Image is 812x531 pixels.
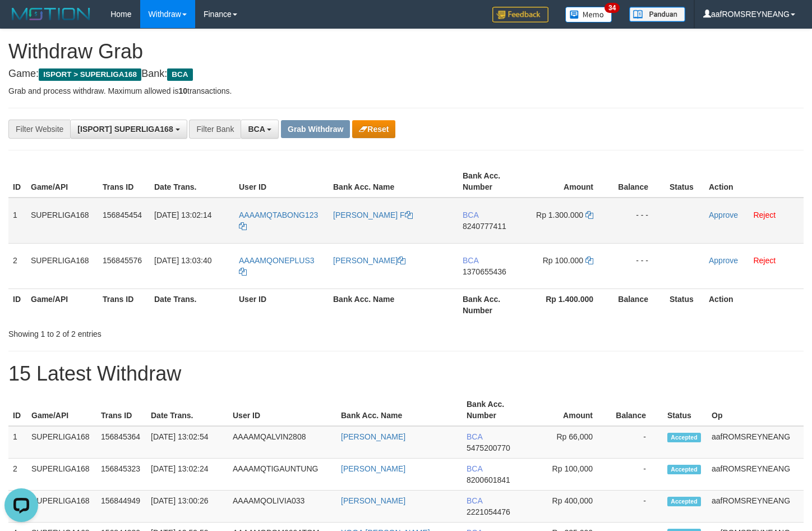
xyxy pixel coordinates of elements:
[467,496,482,505] span: BCA
[707,491,804,523] td: aafROMSREYNEANG
[281,120,350,138] button: Grab Withdraw
[27,491,96,523] td: SUPERLIGA168
[663,394,707,426] th: Status
[239,210,318,231] a: AAAAMQTABONG123
[103,256,142,265] span: 156845576
[8,394,27,426] th: ID
[543,256,583,265] span: Rp 100.000
[70,120,187,139] button: [ISPORT] SUPERLIGA168
[341,432,405,441] a: [PERSON_NAME]
[529,426,610,459] td: Rp 66,000
[704,166,804,198] th: Action
[154,256,211,265] span: [DATE] 13:03:40
[528,289,610,321] th: Rp 1.400.000
[96,394,146,426] th: Trans ID
[239,210,318,219] span: AAAAMQTABONG123
[629,7,685,22] img: panduan.png
[96,459,146,491] td: 156845323
[228,459,336,491] td: AAAAMQTIGAUNTUNG
[8,166,26,198] th: ID
[341,496,405,505] a: [PERSON_NAME]
[709,256,738,265] a: Approve
[707,459,804,491] td: aafROMSREYNEANG
[610,491,663,523] td: -
[707,394,804,426] th: Op
[8,120,70,139] div: Filter Website
[178,86,187,95] strong: 10
[665,289,704,321] th: Status
[462,394,529,426] th: Bank Acc. Number
[234,166,329,198] th: User ID
[333,210,413,219] a: [PERSON_NAME] F
[585,210,593,219] a: Copy 1300000 to clipboard
[146,491,228,523] td: [DATE] 13:00:26
[463,256,478,265] span: BCA
[234,289,329,321] th: User ID
[610,289,665,321] th: Balance
[8,85,804,97] p: Grab and process withdraw. Maximum allowed is transactions.
[8,40,804,63] h1: Withdraw Grab
[239,256,315,265] span: AAAAMQONEPLUS3
[667,433,701,442] span: Accepted
[753,210,776,219] a: Reject
[467,432,482,441] span: BCA
[467,443,510,452] span: Copy 5475200770 to clipboard
[610,459,663,491] td: -
[146,426,228,459] td: [DATE] 13:02:54
[467,507,510,516] span: Copy 2221054476 to clipboard
[665,166,704,198] th: Status
[341,464,405,473] a: [PERSON_NAME]
[8,459,27,491] td: 2
[27,394,96,426] th: Game/API
[529,394,610,426] th: Amount
[458,289,528,321] th: Bank Acc. Number
[610,166,665,198] th: Balance
[667,465,701,474] span: Accepted
[667,497,701,506] span: Accepted
[146,394,228,426] th: Date Trans.
[329,166,458,198] th: Bank Acc. Name
[98,166,150,198] th: Trans ID
[329,289,458,321] th: Bank Acc. Name
[146,459,228,491] td: [DATE] 13:02:24
[467,475,510,484] span: Copy 8200601841 to clipboard
[336,394,462,426] th: Bank Acc. Name
[528,166,610,198] th: Amount
[529,491,610,523] td: Rp 400,000
[458,166,528,198] th: Bank Acc. Number
[241,120,279,139] button: BCA
[96,491,146,523] td: 156844949
[467,464,482,473] span: BCA
[565,7,612,22] img: Button%20Memo.svg
[98,289,150,321] th: Trans ID
[228,426,336,459] td: AAAAMQALVIN2808
[27,426,96,459] td: SUPERLIGA168
[8,324,330,340] div: Showing 1 to 2 of 2 entries
[228,491,336,523] td: AAAAMQOLIVIA033
[26,166,98,198] th: Game/API
[189,120,241,139] div: Filter Bank
[239,256,315,276] a: AAAAMQONEPLUS3
[27,459,96,491] td: SUPERLIGA168
[463,210,478,219] span: BCA
[8,198,26,244] td: 1
[610,243,665,289] td: - - -
[585,256,593,265] a: Copy 100000 to clipboard
[610,198,665,244] td: - - -
[154,210,211,219] span: [DATE] 13:02:14
[8,68,804,80] h4: Game: Bank:
[4,4,38,38] button: Open LiveChat chat widget
[707,426,804,459] td: aafROMSREYNEANG
[463,267,506,276] span: Copy 1370655436 to clipboard
[536,210,583,219] span: Rp 1.300.000
[492,7,548,22] img: Feedback.jpg
[8,289,26,321] th: ID
[39,68,141,81] span: ISPORT > SUPERLIGA168
[8,363,804,385] h1: 15 Latest Withdraw
[463,222,506,231] span: Copy 8240777411 to clipboard
[333,256,405,265] a: [PERSON_NAME]
[26,198,98,244] td: SUPERLIGA168
[248,125,265,134] span: BCA
[610,426,663,459] td: -
[167,68,192,81] span: BCA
